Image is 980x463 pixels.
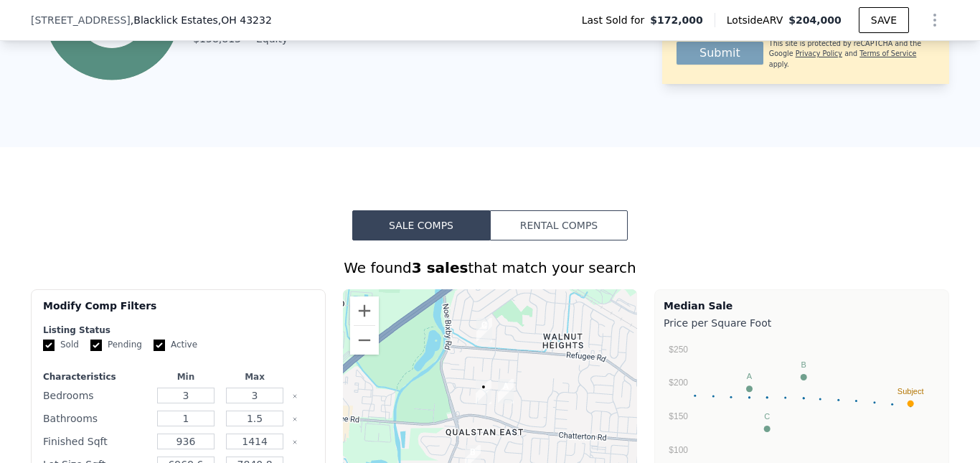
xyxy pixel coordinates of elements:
div: 4917 Downing Dr [476,318,492,342]
text: $100 [669,445,688,455]
input: Active [154,340,165,351]
div: Bathrooms [43,408,149,429]
text: C [764,412,770,421]
label: Sold [43,339,79,351]
span: $204,000 [788,14,842,26]
div: Modify Comp Filters [43,299,314,324]
a: Privacy Policy [796,50,842,57]
button: SAVE [859,7,909,33]
span: [STREET_ADDRESS] [31,13,131,27]
button: Clear [292,393,298,399]
button: Zoom out [350,326,379,355]
input: Pending [90,340,102,351]
div: Finished Sqft [43,431,149,452]
span: , OH 43232 [218,14,272,26]
div: 5030 Silverton Dr [476,380,491,404]
div: Min [154,371,217,383]
button: Sale Comps [352,210,490,240]
input: Sold [43,340,55,351]
div: Bedrooms [43,385,149,406]
div: We found that match your search [31,258,949,278]
div: Listing Status [43,324,314,336]
text: Subject [897,387,924,396]
button: Submit [677,42,763,65]
div: Median Sale [664,299,940,313]
span: Lotside ARV [727,13,788,27]
span: Last Sold for [582,13,651,27]
span: $172,000 [650,13,703,27]
span: , Blacklick Estates [131,13,272,27]
button: Show Options [920,6,949,34]
text: $250 [669,345,688,355]
div: Price per Square Foot [664,313,940,333]
a: Terms of Service [859,50,916,57]
text: $150 [669,411,688,421]
button: Clear [292,439,298,445]
div: 5125 W Upton Rd [498,379,514,403]
div: This site is protected by reCAPTCHA and the Google and apply. [769,39,935,70]
div: Max [223,371,286,383]
strong: 3 sales [412,259,468,276]
text: A [747,372,753,380]
label: Pending [90,339,142,351]
text: B [801,360,806,369]
label: Active [154,339,197,351]
button: Zoom in [350,296,379,325]
div: Characteristics [43,371,149,383]
button: Rental Comps [490,210,628,240]
button: Clear [292,416,298,422]
text: $200 [669,378,688,388]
